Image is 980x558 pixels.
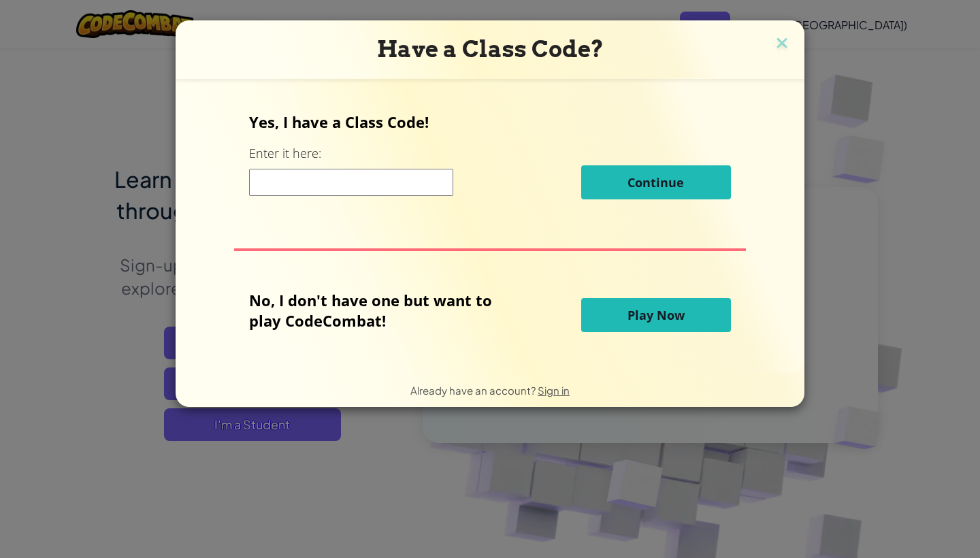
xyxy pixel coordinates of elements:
button: Continue [581,165,731,199]
p: Yes, I have a Class Code! [249,112,730,132]
button: Play Now [581,298,731,332]
a: Sign in [538,384,570,397]
label: Enter it here: [249,145,321,162]
span: Play Now [627,307,685,323]
span: Continue [627,174,684,191]
img: close icon [773,34,791,54]
p: No, I don't have one but want to play CodeCombat! [249,290,512,331]
span: Have a Class Code? [377,35,604,63]
span: Already have an account? [410,384,538,397]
